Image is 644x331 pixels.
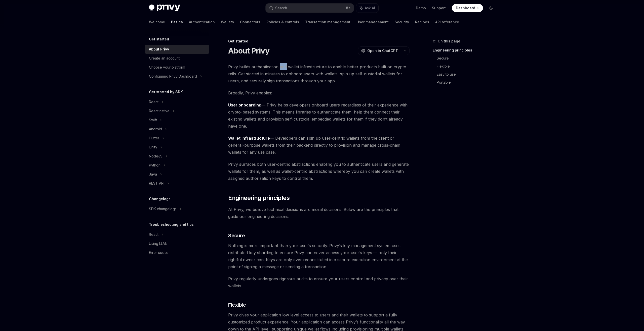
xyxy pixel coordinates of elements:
[438,38,460,44] span: On this page
[228,275,410,289] span: Privy regularly undergoes rigorous audits to ensure your users control and privacy over their wal...
[228,63,410,84] span: Privy builds authentication and wallet infrastructure to enable better products built on crypto r...
[228,161,410,182] span: Privy surfaces both user-centric abstractions enabling you to authenticate users and generate wal...
[149,89,183,95] h5: Get started by SDK
[149,55,180,61] div: Create an account
[149,126,162,132] div: Android
[145,239,209,248] a: Using LLMs
[221,16,234,28] a: Wallets
[149,99,158,105] div: React
[266,4,354,13] button: Search...⌘K
[149,5,180,12] img: dark logo
[228,101,410,130] span: — Privy helps developers onboard users regardless of their experience with crypto-based systems. ...
[228,194,290,202] span: Engineering principles
[149,153,163,159] div: NodeJS
[145,54,209,63] a: Create an account
[435,16,459,28] a: API reference
[145,248,209,257] a: Error codes
[228,206,410,220] span: At Privy, we believe technical decisions are moral decisions. Below are the principles that guide...
[228,46,269,55] h1: About Privy
[149,222,194,228] h5: Troubleshooting and tips
[452,4,483,12] a: Dashboard
[145,45,209,54] a: About Privy
[149,180,164,186] div: REST API
[149,144,157,150] div: Unity
[345,6,351,10] span: ⌘ K
[145,63,209,72] a: Choose your platform
[149,232,158,238] div: React
[433,46,499,54] a: Engineering principles
[275,5,289,11] div: Search...
[456,6,475,11] span: Dashboard
[149,162,160,168] div: Python
[149,206,177,212] div: SDK changelogs
[395,16,409,28] a: Security
[149,241,168,247] div: Using LLMs
[149,73,197,79] div: Configuring Privy Dashboard
[228,39,410,44] div: Get started
[432,6,446,11] a: Support
[228,89,410,96] span: Broadly, Privy enables:
[305,16,350,28] a: Transaction management
[365,6,375,11] span: Ask AI
[149,250,169,256] div: Error codes
[149,117,157,123] div: Swift
[437,62,499,70] a: Flexible
[416,6,426,11] a: Demo
[149,196,171,202] h5: Changelogs
[358,46,401,55] button: Open in ChatGPT
[356,16,389,28] a: User management
[189,16,215,28] a: Authentication
[266,16,299,28] a: Policies & controls
[149,46,169,52] div: About Privy
[228,301,246,308] span: Flexible
[437,70,499,78] a: Easy to use
[228,135,410,156] span: — Developers can spin up user-centric wallets from the client or general-purpose wallets from the...
[171,16,183,28] a: Basics
[228,136,270,141] strong: Wallet infrastructure
[356,4,378,13] button: Ask AI
[437,78,499,86] a: Portable
[367,48,398,53] span: Open in ChatGPT
[149,16,165,28] a: Welcome
[228,232,245,239] span: Secure
[437,54,499,62] a: Secure
[149,36,169,42] h5: Get started
[415,16,429,28] a: Recipes
[149,135,159,141] div: Flutter
[487,4,495,12] button: Toggle dark mode
[149,171,157,177] div: Java
[149,64,185,70] div: Choose your platform
[149,108,170,114] div: React native
[240,16,260,28] a: Connectors
[228,102,261,107] strong: User onboarding
[228,242,410,270] span: Nothing is more important than your user’s security. Privy’s key management system uses distribut...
